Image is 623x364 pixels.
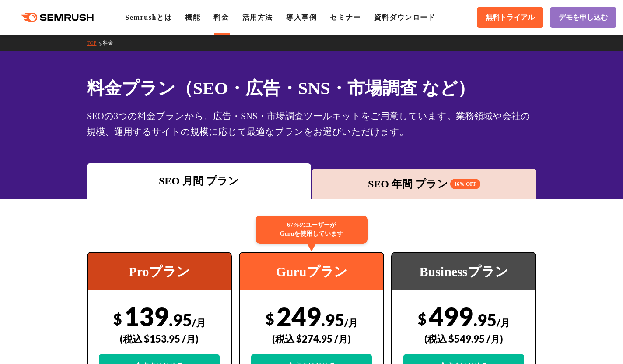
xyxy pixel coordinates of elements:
[192,317,206,329] span: /月
[213,14,229,21] a: 料金
[330,14,360,21] a: セミナー
[403,323,524,354] div: (税込 $549.95 /月)
[240,253,383,290] div: Guruプラン
[321,310,344,330] span: .95
[87,40,103,46] a: TOP
[344,317,358,329] span: /月
[497,317,510,329] span: /月
[450,179,480,189] span: 16% OFF
[99,323,220,354] div: (税込 $153.95 /月)
[87,108,536,140] div: SEOの3つの料金プランから、広告・SNS・市場調査ツールキットをご用意しています。業務領域や会社の規模、運用するサイトの規模に応じて最適なプランをお選びいただけます。
[374,14,436,21] a: 資料ダウンロード
[87,75,536,101] h1: 料金プラン（SEO・広告・SNS・市場調査 など）
[251,323,372,354] div: (税込 $274.95 /月)
[486,13,535,22] span: 無料トライアル
[473,310,497,330] span: .95
[316,176,532,192] div: SEO 年間 プラン
[103,40,120,46] a: 料金
[559,13,608,22] span: デモを申し込む
[255,216,367,244] div: 67%のユーザーが Guruを使用しています
[242,14,273,21] a: 活用方法
[418,310,427,328] span: $
[87,253,231,290] div: Proプラン
[550,7,616,28] a: デモを申し込む
[477,7,543,28] a: 無料トライアル
[286,14,317,21] a: 導入事例
[392,253,535,290] div: Businessプラン
[91,173,307,189] div: SEO 月間 プラン
[185,14,200,21] a: 機能
[266,310,274,328] span: $
[125,14,172,21] a: Semrushとは
[113,310,122,328] span: $
[169,310,192,330] span: .95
